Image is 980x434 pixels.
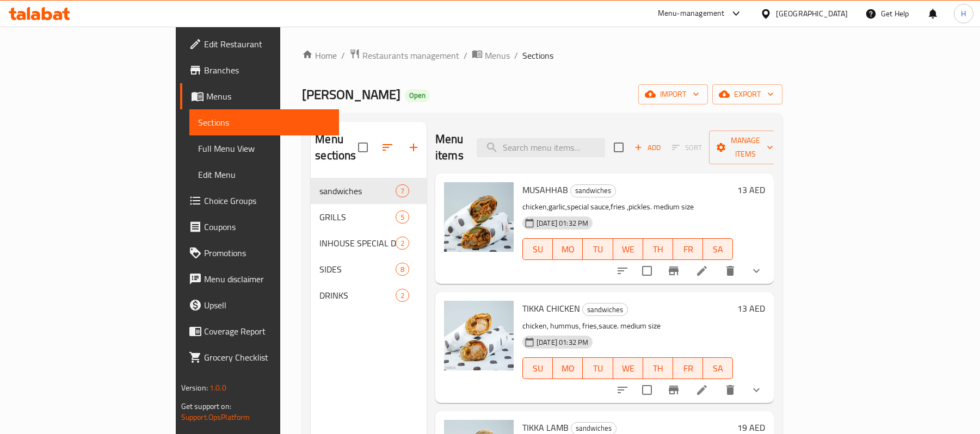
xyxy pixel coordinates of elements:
[636,259,658,282] span: Select to update
[737,301,765,316] h6: 13 AED
[396,289,409,302] div: items
[522,300,580,317] span: TIKKA CHICKEN
[204,351,331,364] span: Grocery Checklist
[362,49,459,62] span: Restaurants management
[618,241,639,257] span: WE
[204,220,331,233] span: Coupons
[582,303,628,316] div: sandwiches
[557,361,578,376] span: MO
[464,49,467,62] li: /
[181,399,231,413] span: Get support on:
[180,31,340,57] a: Edit Restaurant
[527,361,548,376] span: SU
[180,83,340,109] a: Menus
[189,109,340,135] a: Sections
[648,361,669,376] span: TH
[750,383,763,396] svg: Show Choices
[532,337,593,348] span: [DATE] 01:32 PM
[477,138,605,157] input: search
[707,241,729,257] span: SA
[743,258,769,284] button: show more
[319,289,396,302] span: DRINKS
[571,184,615,197] span: sandwiches
[776,8,848,20] div: [GEOGRAPHIC_DATA]
[181,381,208,395] span: Version:
[302,48,782,63] nav: breadcrumb
[522,238,553,260] button: SU
[643,357,673,379] button: TH
[435,131,464,164] h2: Menu items
[648,241,669,257] span: TH
[583,357,613,379] button: TU
[717,377,743,403] button: delete
[485,49,510,62] span: Menus
[587,361,608,376] span: TU
[396,212,409,222] span: 5
[665,139,709,156] span: Select section first
[180,214,340,240] a: Coupons
[618,361,639,376] span: WE
[405,89,430,102] div: Open
[638,84,708,104] button: import
[630,139,665,156] span: Add item
[522,357,553,379] button: SU
[396,238,409,249] span: 2
[522,182,568,198] span: MUSAHHAB
[198,116,331,129] span: Sections
[553,238,583,260] button: MO
[532,218,593,228] span: [DATE] 01:32 PM
[553,357,583,379] button: MO
[311,178,427,204] div: sandwiches7
[613,357,643,379] button: WE
[718,134,773,161] span: Manage items
[319,237,396,250] span: INHOUSE SPECIAL DRINKS
[583,238,613,260] button: TU
[607,136,630,159] span: Select section
[695,383,708,396] a: Edit menu item
[374,134,400,160] span: Sort sections
[198,142,331,155] span: Full Menu View
[319,210,396,224] span: GRILLS
[673,238,703,260] button: FR
[396,264,409,275] span: 8
[204,64,331,77] span: Branches
[180,344,340,370] a: Grocery Checklist
[349,48,459,63] a: Restaurants management
[180,57,340,83] a: Branches
[609,258,636,284] button: sort-choices
[400,134,427,160] button: Add section
[396,290,409,301] span: 2
[643,238,673,260] button: TH
[311,256,427,282] div: SIDES8
[341,49,345,62] li: /
[396,210,409,224] div: items
[703,357,733,379] button: SA
[180,318,340,344] a: Coverage Report
[636,379,658,401] span: Select to update
[709,131,782,164] button: Manage items
[703,238,733,260] button: SA
[319,263,396,276] span: SIDES
[514,49,518,62] li: /
[209,381,226,395] span: 1.0.0
[695,264,708,277] a: Edit menu item
[961,8,966,20] span: H
[204,38,331,51] span: Edit Restaurant
[630,139,665,156] button: Add
[444,301,514,370] img: TIKKA CHICKEN
[352,136,374,159] span: Select all sections
[180,188,340,214] a: Choice Groups
[750,264,763,277] svg: Show Choices
[180,292,340,318] a: Upsell
[180,240,340,266] a: Promotions
[396,186,409,196] span: 7
[444,182,514,252] img: MUSAHHAB
[583,303,627,316] span: sandwiches
[204,272,331,286] span: Menu disclaimer
[319,184,396,197] div: sandwiches
[405,91,430,100] span: Open
[587,241,608,257] span: TU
